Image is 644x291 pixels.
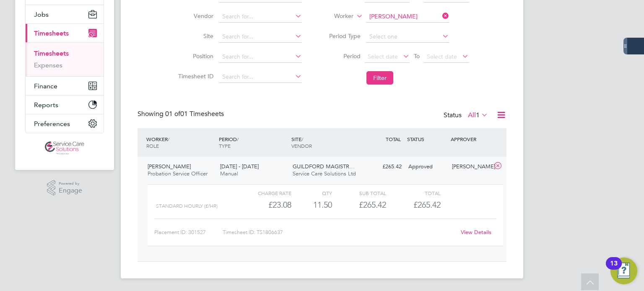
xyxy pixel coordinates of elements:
[237,136,239,142] span: /
[366,11,449,23] input: Search for...
[405,131,449,147] div: STATUS
[154,226,223,239] div: Placement ID: 301527
[332,188,386,198] div: Sub Total
[34,29,69,37] span: Timesheets
[26,24,104,42] button: Timesheets
[366,31,449,43] input: Select one
[34,82,57,90] span: Finance
[427,53,457,60] span: Select date
[26,114,104,133] button: Preferences
[168,136,169,142] span: /
[217,131,289,153] div: PERIOD
[444,110,490,121] div: Status
[59,187,82,194] span: Engage
[148,163,191,170] span: [PERSON_NAME]
[45,142,84,155] img: servicecare-logo-retina.png
[476,111,480,119] span: 1
[461,229,491,236] a: View Details
[47,180,83,196] a: Powered byEngage
[413,200,441,210] span: £265.42
[26,42,104,76] div: Timesheets
[237,198,291,212] div: £23.08
[25,142,104,155] a: Go to home page
[146,142,159,149] span: ROLE
[449,131,492,147] div: APPROVER
[34,49,69,57] a: Timesheets
[34,120,70,128] span: Preferences
[291,188,332,198] div: QTY
[291,142,312,149] span: VENDOR
[223,226,455,239] div: Timesheet ID: TS1806637
[220,170,238,177] span: Manual
[386,188,440,198] div: Total
[366,71,393,85] button: Filter
[468,111,488,119] label: All
[26,77,104,95] button: Finance
[386,136,401,142] span: TOTAL
[219,142,231,149] span: TYPE
[610,258,637,284] button: Open Resource Center, 13 new notifications
[368,53,398,60] span: Select date
[449,160,492,174] div: [PERSON_NAME]
[219,11,302,23] input: Search for...
[323,32,361,40] label: Period Type
[316,12,353,21] label: Worker
[26,5,104,23] button: Jobs
[289,131,362,153] div: SITE
[34,101,58,109] span: Reports
[332,198,386,212] div: £265.42
[165,110,180,118] span: 01 of
[610,263,618,274] div: 13
[34,61,62,69] a: Expenses
[219,31,302,43] input: Search for...
[156,203,218,209] span: Standard Hourly (£/HR)
[176,32,213,40] label: Site
[293,170,356,177] span: Service Care Solutions Ltd
[411,51,422,62] span: To
[219,71,302,83] input: Search for...
[237,188,291,198] div: Charge rate
[144,131,217,153] div: WORKER
[291,198,332,212] div: 11.50
[165,110,224,118] span: 01 Timesheets
[59,180,82,187] span: Powered by
[176,52,213,60] label: Position
[34,10,49,18] span: Jobs
[323,52,361,60] label: Period
[176,12,213,20] label: Vendor
[220,163,259,170] span: [DATE] - [DATE]
[148,170,208,177] span: Probation Service Officer
[219,51,302,63] input: Search for...
[26,95,104,114] button: Reports
[176,72,213,80] label: Timesheet ID
[138,110,226,118] div: Showing
[361,160,405,174] div: £265.42
[301,136,303,142] span: /
[293,163,355,170] span: GUILDFORD MAGISTR…
[405,160,449,174] div: Approved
